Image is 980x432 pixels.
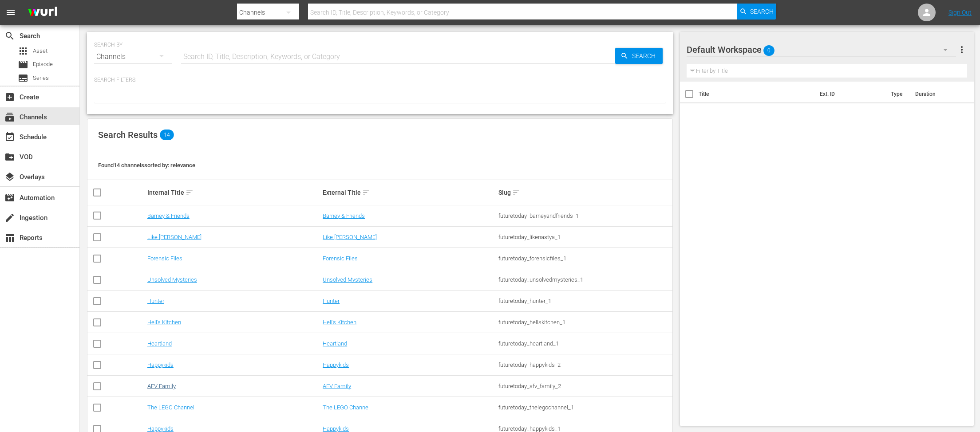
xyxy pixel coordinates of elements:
[323,212,365,219] a: Barney & Friends
[4,192,15,203] span: Automation
[498,212,671,219] div: futuretoday_barneyandfriends_1
[498,404,671,411] div: futuretoday_thelegochannel_1
[323,340,347,347] a: Heartland
[147,404,194,411] a: The LEGO Channel
[323,383,351,389] a: AFV Family
[498,298,671,304] div: futuretoday_hunter_1
[498,425,671,432] div: futuretoday_happykids_1
[323,319,356,326] a: Hell's Kitchen
[699,82,814,106] th: Title
[750,4,774,20] span: Search
[323,187,495,198] div: External Title
[4,172,15,182] span: Overlays
[814,82,886,106] th: Ext. ID
[615,48,663,64] button: Search
[737,4,776,20] button: Search
[498,276,671,283] div: futuretoday_unsolvedmysteries_1
[186,189,194,196] span: sort
[147,276,197,283] a: Unsolved Mysteries
[147,383,176,389] a: AFV Family
[98,162,195,169] span: Found 14 channels sorted by: relevance
[323,298,340,304] a: Hunter
[498,234,671,240] div: futuretoday_likenastya_1
[147,425,174,432] a: Happykids
[147,212,190,219] a: Barney & Friends
[687,37,956,62] div: Default Workspace
[910,82,963,106] th: Duration
[4,232,15,243] span: Reports
[885,82,910,106] th: Type
[18,46,28,56] span: Asset
[147,255,182,262] a: Forensic Files
[147,234,202,240] a: Like [PERSON_NAME]
[147,361,174,368] a: Happykids
[98,130,158,140] span: Search Results
[147,340,172,347] a: Heartland
[4,152,15,162] span: VOD
[18,59,28,70] span: Episode
[4,132,15,142] span: Schedule
[956,44,967,55] span: more_vert
[498,383,671,389] div: futuretoday_afv_family_2
[763,41,775,60] span: 0
[33,74,49,82] span: Series
[323,425,349,432] a: Happykids
[498,340,671,347] div: futuretoday_heartland_1
[147,298,164,304] a: Hunter
[160,130,174,140] span: 14
[948,9,972,16] a: Sign Out
[33,47,47,55] span: Asset
[498,187,671,198] div: Slug
[323,404,370,411] a: The LEGO Channel
[498,361,671,368] div: futuretoday_happykids_2
[4,31,15,41] span: Search
[512,189,520,196] span: sort
[498,255,671,262] div: futuretoday_forensicfiles_1
[628,48,663,64] span: Search
[18,73,28,83] span: Series
[956,39,967,60] button: more_vert
[147,319,181,326] a: Hell's Kitchen
[147,187,320,198] div: Internal Title
[5,7,16,18] span: menu
[4,212,15,223] span: Ingestion
[323,255,358,262] a: Forensic Files
[33,60,53,69] span: Episode
[21,2,64,23] img: ans4CAIJ8jUAAAAAAAAAAAAAAAAAAAAAAAAgQb4GAAAAAAAAAAAAAAAAAAAAAAAAJMjXAAAAAAAAAAAAAAAAAAAAAAAAgAT5G...
[94,76,666,84] p: Search Filters:
[362,189,370,196] span: sort
[323,361,349,368] a: Happykids
[323,234,377,240] a: Like [PERSON_NAME]
[94,44,172,69] div: Channels
[323,276,372,283] a: Unsolved Mysteries
[4,92,15,102] span: Create
[4,112,15,122] span: Channels
[498,319,671,326] div: futuretoday_hellskitchen_1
